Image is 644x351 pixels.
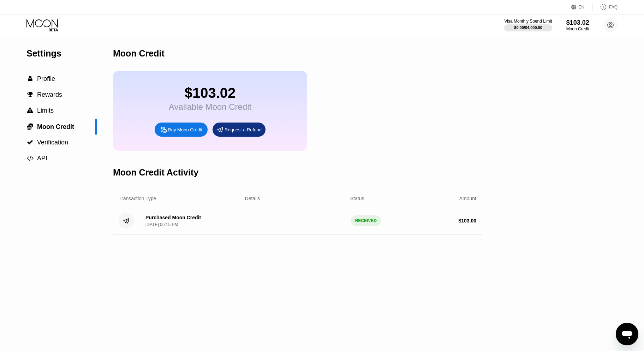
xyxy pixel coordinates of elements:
div: RECEIVED [351,215,381,226]
div: Request a Refund [213,123,266,137]
div:  [26,91,34,98]
div: $103.02Moon Credit [566,19,589,31]
span:  [27,107,33,114]
span: API [37,155,47,162]
div:  [26,76,34,82]
div:  [26,139,34,145]
div: [DATE] 06:15 PM [145,222,178,227]
div: Buy Moon Credit [155,123,208,137]
div: Moon Credit Activity [113,167,198,178]
div: FAQ [609,5,618,10]
span: Profile [37,75,55,82]
div:  [26,123,34,130]
span: Limits [37,107,54,114]
div: $103.02 [566,19,589,26]
div: Buy Moon Credit [168,127,202,133]
div: Status [350,196,364,201]
div: Transaction Type [119,196,156,201]
div: Request a Refund [225,127,262,133]
div: Visa Monthly Spend Limit$0.00/$4,000.00 [504,19,552,31]
span:  [27,155,34,161]
div: FAQ [593,4,618,11]
span: Moon Credit [37,123,74,130]
div: Purchased Moon Credit [145,215,201,220]
span: Verification [37,139,68,146]
div: Available Moon Credit [169,102,251,112]
div: Settings [26,48,97,59]
div:  [26,155,34,161]
div: Details [245,196,260,201]
span: Rewards [37,91,62,98]
span:  [27,123,33,130]
span:  [27,139,33,145]
div: EN [571,4,593,11]
div: EN [579,5,585,10]
div: Moon Credit [566,26,589,31]
div: $103.02 [169,85,251,101]
div: $ 103.00 [458,218,476,224]
span:  [27,91,33,98]
div: Amount [459,196,476,201]
div: $0.00 / $4,000.00 [514,25,542,30]
div: Visa Monthly Spend Limit [504,19,552,24]
span:  [28,76,32,82]
div: Moon Credit [113,48,165,59]
iframe: Кнопка запуска окна обмена сообщениями [616,323,638,345]
div:  [26,107,34,114]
